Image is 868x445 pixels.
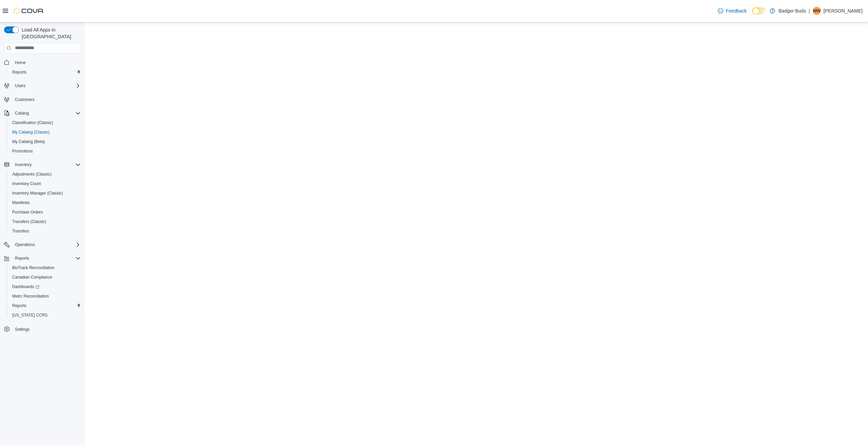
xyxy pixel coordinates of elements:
[1,108,83,118] button: Catalog
[15,162,32,167] span: Inventory
[9,227,32,235] a: Transfers
[813,7,820,15] span: MW
[1,240,83,249] button: Operations
[12,209,43,215] span: Purchase Orders
[12,254,32,262] button: Reports
[1,58,83,67] button: Home
[19,26,81,40] span: Load All Apps in [GEOGRAPHIC_DATA]
[9,180,81,188] span: Inventory Count
[9,138,48,146] a: My Catalog (Beta)
[15,327,29,332] span: Settings
[1,324,83,334] button: Settings
[15,242,35,247] span: Operations
[9,302,81,310] span: Reports
[809,7,810,15] p: |
[9,227,81,235] span: Transfers
[7,67,83,77] button: Reports
[12,325,81,333] span: Settings
[12,139,45,144] span: My Catalog (Beta)
[12,161,81,169] span: Inventory
[7,198,83,207] button: Manifests
[9,218,81,226] span: Transfers (Classic)
[7,169,83,179] button: Adjustments (Classic)
[12,284,39,289] span: Dashboards
[9,128,81,136] span: My Catalog (Classic)
[4,55,81,352] nav: Complex example
[9,311,81,319] span: Washington CCRS
[9,119,81,127] span: Classification (Classic)
[12,109,81,117] span: Catalog
[9,283,42,291] a: Dashboards
[12,59,28,67] a: Home
[7,226,83,236] button: Transfers
[15,256,29,261] span: Reports
[12,312,47,318] span: [US_STATE] CCRS
[12,120,53,125] span: Classification (Classic)
[12,265,55,270] span: BioTrack Reconciliation
[7,188,83,198] button: Inventory Manager (Classic)
[9,264,81,272] span: BioTrack Reconciliation
[9,147,81,155] span: Promotions
[12,219,46,224] span: Transfers (Classic)
[7,207,83,217] button: Purchase Orders
[7,282,83,291] a: Dashboards
[9,302,29,310] a: Reports
[12,303,26,308] span: Reports
[9,311,50,319] a: [US_STATE] CCRS
[12,58,81,67] span: Home
[9,208,46,216] a: Purchase Orders
[15,60,26,65] span: Home
[9,170,81,178] span: Adjustments (Classic)
[7,263,83,272] button: BioTrack Reconciliation
[7,146,83,156] button: Promotions
[9,208,81,216] span: Purchase Orders
[7,272,83,282] button: Canadian Compliance
[9,189,81,197] span: Inventory Manager (Classic)
[9,180,44,188] a: Inventory Count
[12,275,52,280] span: Canadian Compliance
[7,179,83,188] button: Inventory Count
[12,109,32,117] button: Catalog
[12,181,41,186] span: Inventory Count
[7,217,83,226] button: Transfers (Classic)
[15,110,29,116] span: Catalog
[7,137,83,146] button: My Catalog (Beta)
[14,7,44,14] img: Cova
[824,7,863,15] p: [PERSON_NAME]
[7,310,83,320] button: [US_STATE] CCRS
[9,68,81,76] span: Reports
[9,147,36,155] a: Promotions
[778,7,806,15] p: Badger Buds
[1,81,83,90] button: Users
[12,69,26,75] span: Reports
[12,82,28,90] button: Users
[9,170,54,178] a: Adjustments (Classic)
[12,82,81,90] span: Users
[15,97,35,102] span: Customers
[9,273,55,281] a: Canadian Compliance
[9,218,49,226] a: Transfers (Classic)
[12,148,33,154] span: Promotions
[7,118,83,127] button: Classification (Classic)
[9,283,81,291] span: Dashboards
[7,127,83,137] button: My Catalog (Classic)
[9,189,66,197] a: Inventory Manager (Classic)
[12,161,34,169] button: Inventory
[715,4,749,18] a: Feedback
[9,292,81,300] span: Metrc Reconciliation
[12,129,50,135] span: My Catalog (Classic)
[1,160,83,169] button: Inventory
[12,241,81,249] span: Operations
[813,7,821,15] div: Michelle Westlake
[12,96,37,104] a: Customers
[12,171,52,177] span: Adjustments (Classic)
[9,128,53,136] a: My Catalog (Classic)
[15,83,25,88] span: Users
[12,200,29,205] span: Manifests
[7,301,83,310] button: Reports
[1,95,83,104] button: Customers
[9,199,81,207] span: Manifests
[12,95,81,104] span: Customers
[12,190,63,196] span: Inventory Manager (Classic)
